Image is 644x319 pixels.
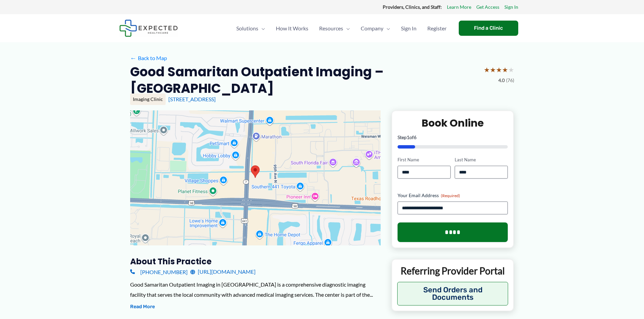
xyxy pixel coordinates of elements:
strong: Providers, Clinics, and Staff: [383,4,442,10]
p: Referring Provider Portal [397,265,508,277]
h3: About this practice [130,256,381,267]
span: Solutions [236,17,258,40]
h2: Book Online [398,116,508,130]
nav: Primary Site Navigation [231,17,452,40]
span: ★ [484,63,490,76]
span: ★ [502,63,508,76]
a: ResourcesMenu Toggle [314,17,355,40]
span: Resources [319,17,343,40]
div: Imaging Clinic [130,94,166,105]
span: Menu Toggle [258,17,265,40]
h2: Good Samaritan Outpatient Imaging – [GEOGRAPHIC_DATA] [130,63,478,97]
a: [STREET_ADDRESS] [168,96,216,102]
a: Find a Clinic [459,21,518,36]
span: Menu Toggle [343,17,350,40]
span: (76) [506,76,514,85]
div: Good Samaritan Outpatient Imaging in [GEOGRAPHIC_DATA] is a comprehensive diagnostic imaging faci... [130,280,381,299]
button: Send Orders and Documents [397,282,508,305]
span: Company [361,17,383,40]
a: Sign In [396,17,422,40]
a: SolutionsMenu Toggle [231,17,270,40]
label: Last Name [455,157,508,163]
a: How It Works [270,17,314,40]
span: Register [427,17,447,40]
span: Sign In [401,17,416,40]
span: How It Works [276,17,308,40]
span: ← [130,55,137,61]
a: Learn More [447,3,471,11]
a: Register [422,17,452,40]
span: ★ [508,63,514,76]
span: 6 [414,134,416,140]
span: ★ [490,63,496,76]
span: (Required) [441,193,460,198]
img: Expected Healthcare Logo - side, dark font, small [119,20,178,37]
a: ←Back to Map [130,53,167,63]
a: [PHONE_NUMBER] [130,267,188,277]
a: Sign In [504,3,518,11]
p: Step of [398,135,508,140]
label: First Name [398,157,451,163]
button: Read More [130,303,155,311]
a: Get Access [476,3,499,11]
a: [URL][DOMAIN_NAME] [190,267,256,277]
span: Menu Toggle [383,17,390,40]
span: 4.0 [498,76,505,85]
span: ★ [496,63,502,76]
label: Your Email Address [398,192,508,199]
span: 1 [407,134,409,140]
a: CompanyMenu Toggle [355,17,396,40]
